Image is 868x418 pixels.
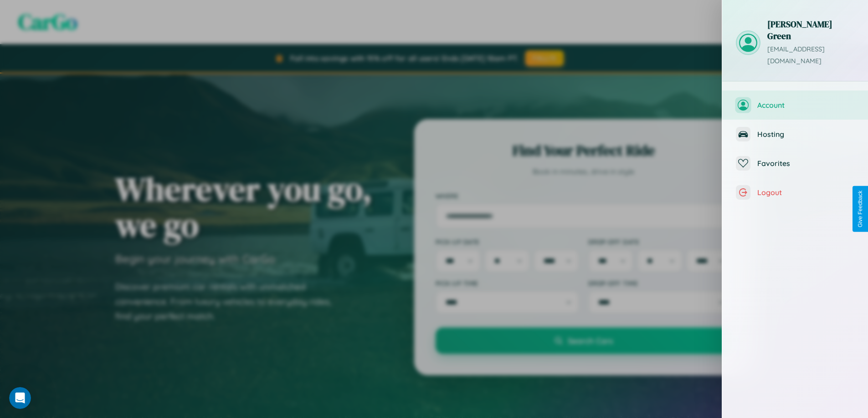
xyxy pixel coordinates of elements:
[757,188,854,197] span: Logout
[722,91,868,120] button: Account
[857,191,863,227] div: Give Feedback
[9,387,31,409] iframe: Intercom live chat
[767,18,854,42] h3: [PERSON_NAME] Green
[722,178,868,207] button: Logout
[722,120,868,149] button: Hosting
[767,44,854,67] p: [EMAIL_ADDRESS][DOMAIN_NAME]
[757,159,854,168] span: Favorites
[757,130,854,139] span: Hosting
[757,101,854,110] span: Account
[722,149,868,178] button: Favorites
